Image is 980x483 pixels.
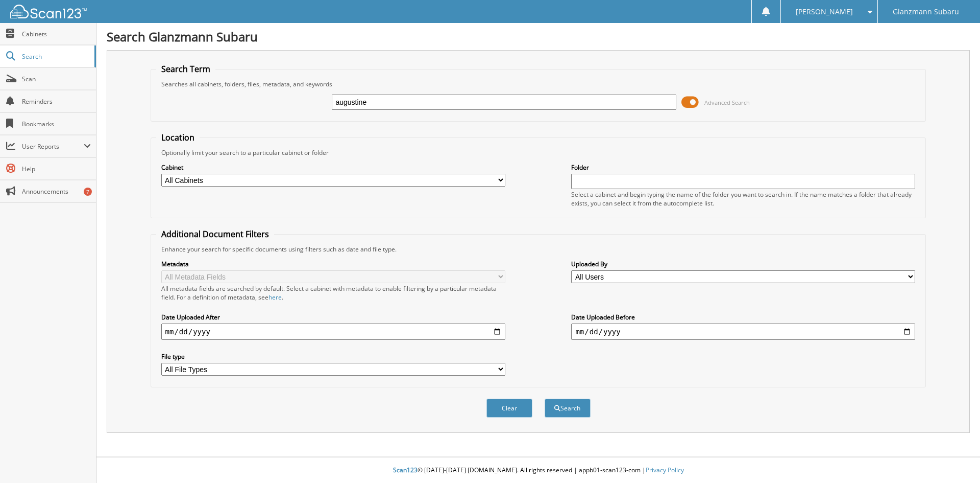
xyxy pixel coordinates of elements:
[156,148,921,157] div: Optionally limit your search to a particular cabinet or folder
[571,313,915,321] label: Date Uploaded Before
[571,260,915,268] label: Uploaded By
[571,324,915,340] input: end
[161,352,505,361] label: File type
[156,228,274,240] legend: Additional Document Filters
[796,9,853,15] span: [PERSON_NAME]
[704,99,750,106] span: Advanced Search
[156,80,921,88] div: Searches all cabinets, folders, files, metadata, and keywords
[107,28,970,45] h1: Search Glanzmann Subaru
[22,30,91,38] span: Cabinets
[893,9,959,15] span: Glanzmann Subaru
[84,188,92,196] div: 7
[393,466,418,474] span: Scan123
[161,313,505,321] label: Date Uploaded After
[571,163,915,172] label: Folder
[22,165,91,173] span: Help
[545,399,591,418] button: Search
[22,120,91,128] span: Bookmarks
[161,284,505,302] div: All metadata fields are searched by default. Select a cabinet with metadata to enable filtering b...
[486,399,532,418] button: Clear
[646,466,684,474] a: Privacy Policy
[161,324,505,340] input: start
[22,97,91,106] span: Reminders
[22,187,91,196] span: Announcements
[10,5,87,18] img: scan123-logo-white.svg
[268,293,282,302] a: here
[22,52,89,61] span: Search
[156,63,215,75] legend: Search Term
[161,163,505,172] label: Cabinet
[161,260,505,268] label: Metadata
[156,245,921,254] div: Enhance your search for specific documents using filters such as date and file type.
[22,142,84,151] span: User Reports
[571,190,915,208] div: Select a cabinet and begin typing the name of the folder you want to search in. If the name match...
[96,458,980,483] div: © [DATE]-[DATE] [DOMAIN_NAME]. All rights reserved | appb01-scan123-com |
[22,75,91,83] span: Scan
[156,132,200,143] legend: Location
